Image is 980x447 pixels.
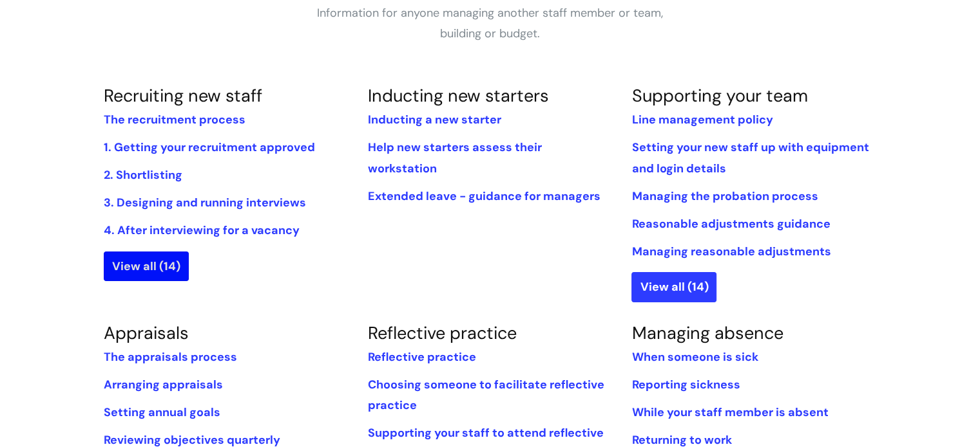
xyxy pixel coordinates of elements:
[631,405,828,420] a: While‌ ‌your‌ ‌staff‌ ‌member‌ ‌is‌ ‌absent‌
[104,112,245,127] a: The recruitment process
[104,223,300,238] a: 4. After interviewing for a vacancy
[104,251,189,281] a: View all (14)
[104,349,237,365] a: The appraisals process
[631,216,830,232] a: Reasonable adjustments guidance
[104,84,262,107] a: Recruiting new staff
[367,377,604,413] a: Choosing someone to facilitate reflective practice
[367,322,516,344] a: Reflective practice
[631,188,818,204] a: Managing the probation process
[104,405,220,420] a: Setting annual goals
[367,140,541,176] a: Help new starters assess their workstation
[104,322,189,344] a: Appraisals
[367,84,548,107] a: Inducting new starters
[104,377,223,392] a: Arranging appraisals
[631,140,869,176] a: Setting your new staff up with equipment and login details
[631,349,758,365] a: When someone is sick
[367,349,476,365] a: Reflective practice
[631,272,716,302] a: View all (14)
[367,188,600,204] a: Extended leave - guidance for managers
[367,112,501,127] a: Inducting a new starter
[104,167,182,183] a: 2. Shortlisting
[631,322,783,344] a: Managing absence
[297,3,684,44] p: Information for anyone managing another staff member or team, building or budget.
[104,195,306,210] a: 3. Designing and running interviews
[104,140,315,155] a: 1. Getting your recruitment approved
[631,84,807,107] a: Supporting your team
[631,244,831,259] a: Managing reasonable adjustments
[631,377,740,392] a: Reporting sickness
[631,112,773,127] a: Line management policy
